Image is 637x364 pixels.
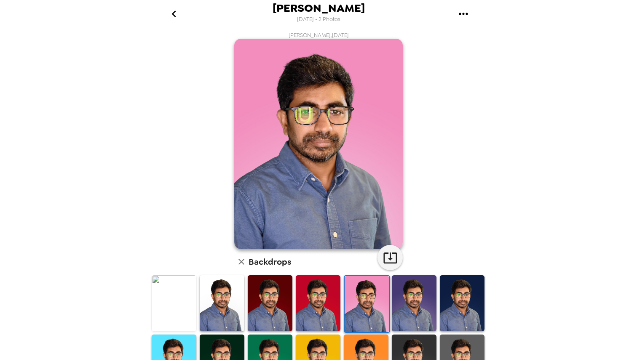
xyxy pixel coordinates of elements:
span: [DATE] • 2 Photos [297,14,340,25]
img: Original [152,275,196,331]
span: [PERSON_NAME] [273,3,365,14]
img: user [234,39,403,249]
span: [PERSON_NAME] , [DATE] [289,32,349,39]
h6: Backdrops [249,255,291,268]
